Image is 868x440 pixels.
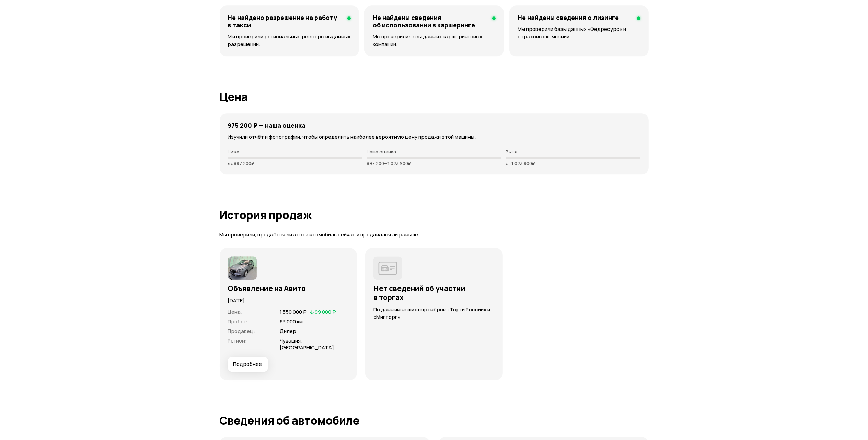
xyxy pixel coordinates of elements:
span: 99 000 ₽ [315,308,336,315]
span: Пробег : [228,318,248,325]
p: По данным наших партнёров «Торги России» и «Мигторг». [373,306,495,321]
h1: Сведения об автомобиле [220,414,649,427]
p: Наша оценка [367,149,501,154]
p: Выше [506,149,640,154]
p: Мы проверили базы данных каршеринговых компаний. [373,33,496,48]
p: Ниже [228,149,363,154]
span: 1 350 000 ₽ [280,308,307,315]
p: Изучили отчёт и фотографии, чтобы определить наиболее вероятную цену продажи этой машины. [228,133,640,141]
h1: Цена [220,91,649,103]
p: до 897 200 ₽ [228,161,363,166]
p: Мы проверили региональные реестры выданных разрешений. [228,33,351,48]
h1: История продаж [220,209,649,221]
button: Подробнее [228,357,268,372]
span: Дилер [280,327,296,335]
h4: Не найдено разрешение на работу в такси [228,14,342,29]
span: Чувашия, [GEOGRAPHIC_DATA] [280,337,334,351]
h4: Не найдены сведения о лизинге [518,14,619,21]
span: Регион : [228,337,247,344]
p: Мы проверили, продаётся ли этот автомобиль сейчас и продавался ли раньше. [220,231,649,239]
h3: Нет сведений об участии в торгах [373,284,495,302]
p: от 1 023 900 ₽ [506,161,640,166]
p: [DATE] [228,297,349,304]
p: Мы проверили базы данных «Федресурс» и страховых компаний. [518,25,640,40]
h4: Не найдены сведения об использовании в каршеринге [373,14,487,29]
span: Продавец : [228,327,255,335]
h4: 975 200 ₽ — наша оценка [228,121,306,129]
p: 897 200 — 1 023 900 ₽ [367,161,501,166]
h3: Объявление на Авито [228,284,349,293]
span: 63 000 км [280,318,303,325]
span: Подробнее [233,361,262,368]
span: Цена : [228,308,243,315]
